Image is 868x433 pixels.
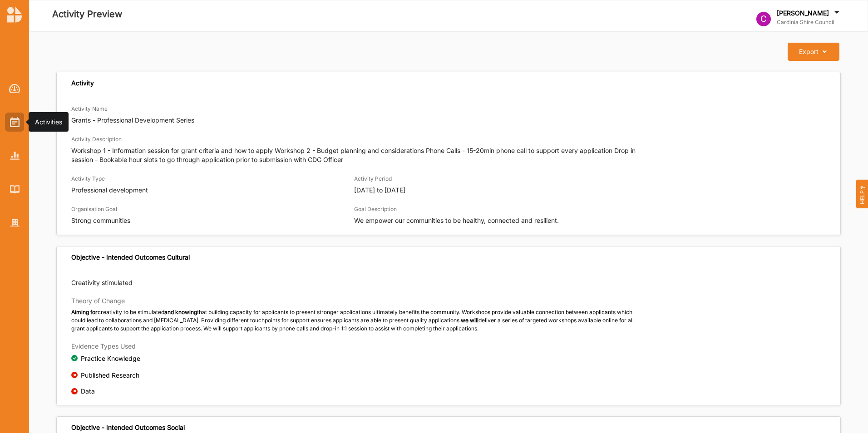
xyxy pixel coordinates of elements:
[9,84,20,93] img: Dashboard
[71,105,108,113] label: Activity Name
[756,12,771,26] div: C
[71,297,637,305] h3: Theory of Change
[71,116,826,125] p: Grants - Professional Development Series
[71,136,122,143] label: Activity Description
[10,117,20,127] img: Activities
[354,216,559,224] span: We empower our communities to be healthy, connected and resilient.
[71,308,637,333] div: creativity to be stimulated that building capacity for applicants to present stronger application...
[71,206,117,213] label: Organisation Goal
[10,185,20,193] img: Library
[71,186,354,195] p: Professional development
[10,219,20,227] img: Organisation
[5,146,24,165] a: Reports
[71,79,94,87] div: Activity
[81,387,95,395] div: Data
[10,152,20,159] img: Reports
[5,113,24,132] a: Activities
[71,175,105,182] label: Activity Type
[71,146,637,164] p: Workshop 1 - Information session for grant criteria and how to apply Workshop 2 - Budget planning...
[52,7,122,22] label: Activity Preview
[799,48,819,56] div: Export
[788,43,839,61] button: Export
[5,79,24,98] a: Dashboard
[461,317,478,324] strong: we will
[71,342,826,350] h3: Evidence Types Used
[354,175,392,182] label: Activity Period
[777,19,841,26] label: Cardinia Shire Council
[71,423,185,432] div: Objective - Intended Outcomes Social
[35,118,62,127] div: Activities
[354,206,397,213] label: Goal Description
[81,354,140,363] div: Practice Knowledge
[164,309,197,315] strong: and knowing
[71,278,133,287] p: Creativity stimulated
[777,9,829,17] label: [PERSON_NAME]
[5,213,24,232] a: Organisation
[81,370,139,380] div: Published Research
[7,6,22,23] img: logo
[71,253,190,261] div: Objective - Intended Outcomes Cultural
[71,216,354,225] p: Strong communities
[71,309,98,315] strong: Aiming for
[354,186,637,195] p: [DATE] to [DATE]
[5,180,24,199] a: Library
